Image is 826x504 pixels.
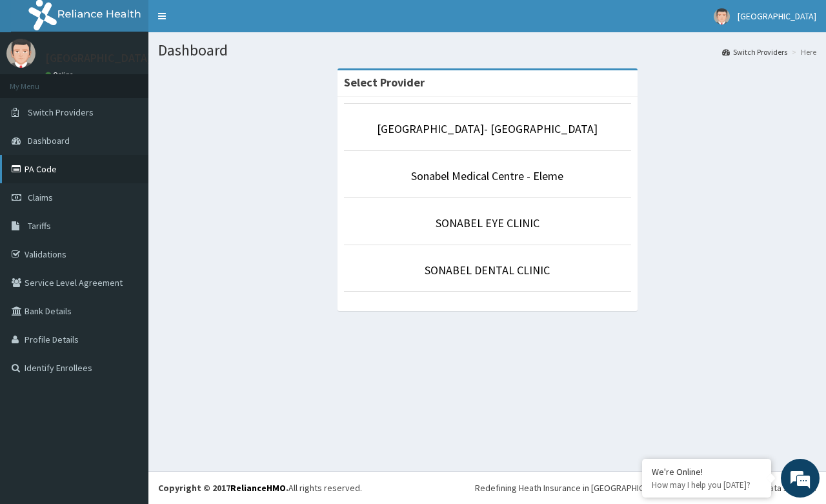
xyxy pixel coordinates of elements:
span: [GEOGRAPHIC_DATA] [738,10,816,22]
div: We're Online! [652,466,761,478]
footer: All rights reserved. [148,471,826,504]
img: User Image [6,39,35,68]
a: Sonabel Medical Centre - Eleme [411,168,563,183]
span: Claims [28,192,53,203]
strong: Select Provider [344,75,425,90]
li: Here [789,46,816,57]
img: User Image [714,8,730,25]
a: [GEOGRAPHIC_DATA]- [GEOGRAPHIC_DATA] [377,121,598,136]
span: Tariffs [28,220,51,232]
p: How may I help you today? [652,479,761,490]
a: SONABEL DENTAL CLINIC [425,263,550,277]
span: Switch Providers [28,106,94,118]
span: Dashboard [28,135,70,146]
strong: Copyright © 2017 . [158,482,288,494]
a: Online [45,70,76,79]
p: [GEOGRAPHIC_DATA] [45,52,152,64]
a: SONABEL EYE CLINIC [436,216,539,230]
h1: Dashboard [158,42,816,59]
div: Redefining Heath Insurance in [GEOGRAPHIC_DATA] using Telemedicine and Data Science! [475,481,816,494]
a: RelianceHMO [230,482,286,494]
a: Switch Providers [722,46,787,57]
